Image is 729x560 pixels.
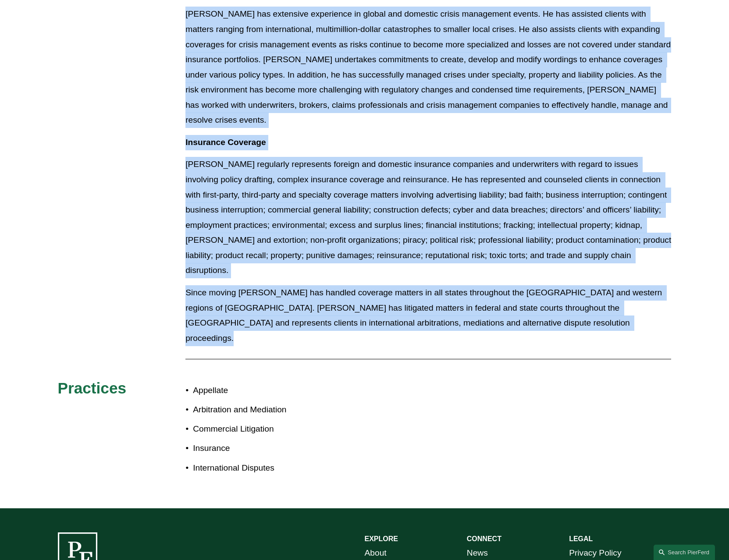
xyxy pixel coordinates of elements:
[58,379,127,397] span: Practices
[569,535,593,542] strong: LEGAL
[185,285,671,346] p: Since moving [PERSON_NAME] has handled coverage matters in all states throughout the [GEOGRAPHIC_...
[193,441,364,456] p: Insurance
[193,461,364,476] p: International Disputes
[185,7,671,128] p: [PERSON_NAME] has extensive experience in global and domestic crisis management events. He has as...
[654,545,715,560] a: Search this site
[185,157,671,278] p: [PERSON_NAME] regularly represents foreign and domestic insurance companies and underwriters with...
[467,535,501,542] strong: CONNECT
[193,402,364,418] p: Arbitration and Mediation
[365,535,398,542] strong: EXPLORE
[185,138,266,147] strong: Insurance Coverage
[193,422,364,437] p: Commercial Litigation
[193,383,364,398] p: Appellate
